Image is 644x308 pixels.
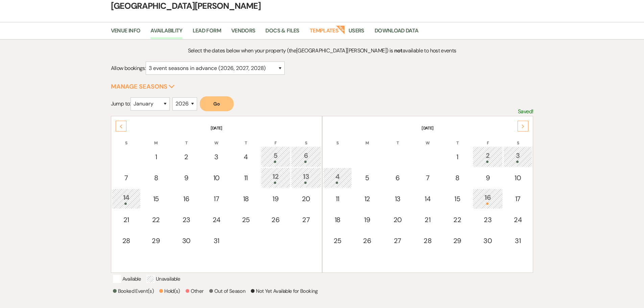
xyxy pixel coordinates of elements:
[235,215,257,225] div: 25
[476,236,499,246] div: 30
[164,46,480,55] p: Select the dates below when your property (the [GEOGRAPHIC_DATA][PERSON_NAME] ) is available to h...
[446,215,468,225] div: 22
[476,192,499,205] div: 16
[446,236,468,246] div: 29
[476,215,499,225] div: 23
[145,215,167,225] div: 22
[200,96,234,111] button: Go
[417,215,438,225] div: 21
[356,215,378,225] div: 19
[145,194,167,204] div: 15
[295,171,317,184] div: 13
[394,47,403,54] strong: not
[336,25,345,34] strong: New
[473,132,503,146] th: F
[327,215,348,225] div: 18
[111,84,175,90] button: Manage Seasons
[116,215,137,225] div: 21
[507,215,528,225] div: 24
[145,152,167,162] div: 1
[206,173,227,183] div: 10
[295,150,317,163] div: 6
[323,132,352,146] th: S
[206,152,227,162] div: 3
[116,173,137,183] div: 7
[141,132,171,146] th: M
[353,132,382,146] th: M
[386,194,409,204] div: 13
[386,236,409,246] div: 27
[507,236,528,246] div: 31
[113,287,154,295] p: Booked Event(s)
[112,132,141,146] th: S
[111,100,130,107] span: Jump to:
[175,152,198,162] div: 2
[507,150,528,163] div: 3
[295,194,317,204] div: 20
[310,26,338,39] a: Templates
[265,215,287,225] div: 26
[356,194,378,204] div: 12
[443,132,472,146] th: T
[145,173,167,183] div: 8
[386,173,409,183] div: 6
[356,173,378,183] div: 5
[186,287,204,295] p: Other
[175,173,198,183] div: 9
[386,215,409,225] div: 20
[111,65,146,72] span: Allow bookings:
[375,26,419,39] a: Download Data
[265,26,299,39] a: Docs & Files
[417,194,438,204] div: 14
[503,132,532,146] th: S
[146,275,180,283] p: Unavailable
[356,236,378,246] div: 26
[518,107,533,116] p: Saved!
[113,275,141,283] p: Available
[231,26,256,39] a: Vendors
[209,287,246,295] p: Out of Season
[507,173,528,183] div: 10
[417,236,438,246] div: 28
[171,132,201,146] th: T
[507,194,528,204] div: 17
[159,287,180,295] p: Hold(s)
[327,194,348,204] div: 11
[295,215,317,225] div: 27
[116,236,137,246] div: 28
[291,132,321,146] th: S
[417,173,438,183] div: 7
[112,117,321,131] th: [DATE]
[265,171,287,184] div: 12
[235,194,257,204] div: 18
[382,132,412,146] th: T
[202,132,231,146] th: W
[446,173,468,183] div: 8
[446,194,468,204] div: 15
[265,150,287,163] div: 5
[327,236,348,246] div: 25
[251,287,317,295] p: Not Yet Available for Booking
[235,173,257,183] div: 11
[265,194,287,204] div: 19
[261,132,290,146] th: F
[150,26,182,39] a: Availability
[235,152,257,162] div: 4
[327,171,348,184] div: 4
[323,117,532,131] th: [DATE]
[175,194,198,204] div: 16
[206,194,227,204] div: 17
[206,215,227,225] div: 24
[476,150,499,163] div: 2
[145,236,167,246] div: 29
[111,26,141,39] a: Venue Info
[175,215,198,225] div: 23
[413,132,442,146] th: W
[232,132,260,146] th: T
[476,173,499,183] div: 9
[446,152,468,162] div: 1
[349,26,364,39] a: Users
[206,236,227,246] div: 31
[175,236,198,246] div: 30
[193,26,221,39] a: Lead Form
